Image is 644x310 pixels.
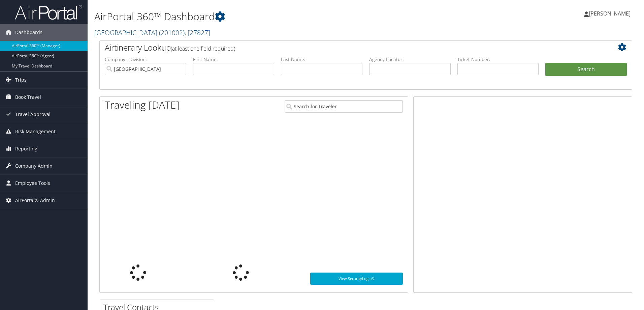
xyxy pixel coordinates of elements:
[15,72,27,88] span: Trips
[545,63,627,76] button: Search
[15,106,51,123] span: Travel Approval
[159,28,185,37] span: ( 201002 )
[589,10,631,17] span: [PERSON_NAME]
[105,42,582,53] h2: Airtinerary Lookup
[584,3,637,24] a: [PERSON_NAME]
[185,28,210,37] span: , [ 27827 ]
[15,89,41,106] span: Book Travel
[310,273,403,285] a: View SecurityLogic®
[171,45,235,52] span: (at least one field required)
[15,158,53,174] span: Company Admin
[369,56,451,63] label: Agency Locator:
[281,56,362,63] label: Last Name:
[15,4,82,20] img: airportal-logo.png
[285,100,403,113] input: Search for Traveler
[193,56,275,63] label: First Name:
[15,24,42,41] span: Dashboards
[94,9,456,24] h1: AirPortal 360™ Dashboard
[15,123,56,140] span: Risk Management
[105,56,186,63] label: Company - Division:
[15,140,37,157] span: Reporting
[15,192,55,209] span: AirPortal® Admin
[94,28,210,37] a: [GEOGRAPHIC_DATA]
[15,175,50,192] span: Employee Tools
[105,98,180,112] h1: Traveling [DATE]
[457,56,539,63] label: Ticket Number:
